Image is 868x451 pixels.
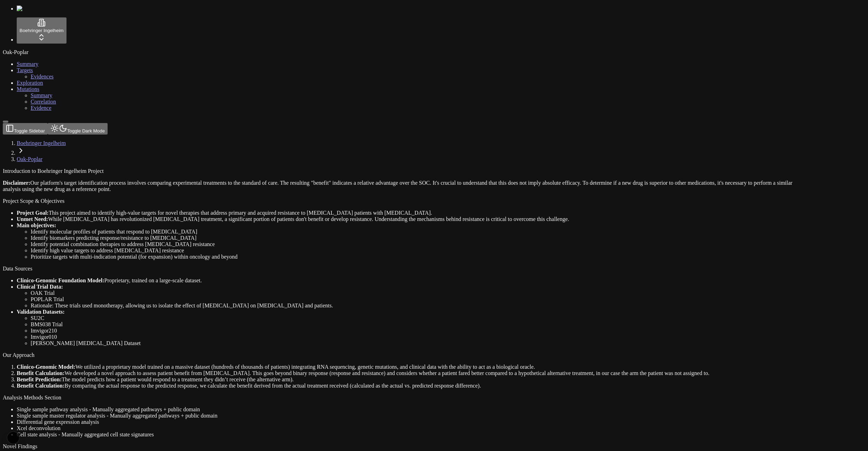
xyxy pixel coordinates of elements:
span: Toggle Sidebar [14,128,45,133]
div: Analysis Methods Section [3,395,798,401]
strong: Benefit Prediction: [17,376,62,382]
a: Oak-Poplar [17,156,42,162]
li: Prioritize targets with multi-indication potential (for expansion) within oncology and beyond [31,254,798,260]
a: Evidences [31,74,54,79]
strong: Disclaimer: [3,180,30,186]
strong: Clinical Trial Data: [17,284,63,290]
span: Boehringer Ingelheim [19,28,64,33]
a: Mutations [17,86,39,92]
strong: Main objectives: [17,222,56,228]
li: Rationale: These trials used monotherapy, allowing us to isolate the effect of [MEDICAL_DATA] on ... [31,303,798,309]
a: Summary [31,92,52,98]
li: BMS038 Trial [31,321,798,328]
li: Differential gene expression analysis [17,419,798,425]
div: Project Scope & Objectives [3,198,798,204]
li: Single sample master regulator analysis - Manually aggregated pathways + public domain [17,413,798,419]
li: Proprietary, trained on a large-scale dataset. [17,277,798,284]
strong: Clinico-Genomic Foundation Model: [17,277,104,283]
a: Exploration [17,80,43,86]
strong: Project Goal: [17,210,49,216]
li: We utilized a proprietary model trained on a massive dataset (hundreds of thousands of patients) ... [17,364,798,370]
li: Identify high value targets to address [MEDICAL_DATA] resistance [31,247,798,254]
div: Oak-Poplar [3,49,865,55]
button: Boehringer Ingelheim [17,17,67,44]
li: Identify potential combination therapies to address [MEDICAL_DATA] resistance [31,241,798,247]
strong: Validation Datasets: [17,309,65,315]
p: Our platform's target identification process involves comparing experimental treatments to the st... [3,180,798,192]
li: Cell state analysis - Manually aggregated cell state signatures [17,431,798,438]
a: Summary [17,61,38,67]
li: Imvigor210 [31,328,798,334]
li: OAK Trial [31,290,798,296]
a: Correlation [31,99,56,105]
a: Evidence [31,105,52,111]
strong: Benefit Calculation: [17,370,64,376]
div: Data Sources [3,266,798,272]
strong: Benefit Calculation: [17,383,64,389]
span: Toggle Dark Mode [67,128,105,133]
strong: Clinico-Genomic Model: [17,364,75,370]
li: Identify biomarkers predicting response/resistance to [MEDICAL_DATA] [31,235,798,241]
button: Toggle Sidebar [3,121,8,123]
a: Boehringer Ingelheim [17,140,66,146]
li: POPLAR Trial [31,296,798,303]
li: While [MEDICAL_DATA] has revolutionized [MEDICAL_DATA] treatment, a significant portion of patien... [17,216,798,222]
li: [PERSON_NAME] [MEDICAL_DATA] Dataset [31,340,798,346]
li: The model predicts how a patient would respond to a treatment they didn’t receive (the alternativ... [17,376,798,383]
li: This project aimed to identify high-value targets for novel therapies that address primary and ac... [17,210,798,216]
li: Identify molecular profiles of patients that respond to [MEDICAL_DATA] [31,229,798,235]
button: Toggle Sidebar [3,123,48,135]
div: Introduction to Boehringer Ingelheim Project [3,168,798,174]
button: Toggle Dark Mode [48,123,108,135]
div: Novel Findings [3,443,798,450]
li: Single sample pathway analysis - Manually aggregated pathways + public domain [17,406,798,413]
img: Numenos [17,6,44,12]
a: Targets [17,67,33,73]
li: By comparing the actual response to the predicted response, we calculate the benefit derived from... [17,383,798,389]
nav: breadcrumb [3,140,798,162]
li: Imvigor010 [31,334,798,340]
li: We developed a novel approach to assess patient benefit from [MEDICAL_DATA]. This goes beyond bin... [17,370,798,376]
strong: Unmet Need: [17,216,48,222]
div: Our Approach [3,352,798,358]
li: Xcel deconvolution [17,425,798,431]
li: SU2C [31,315,798,321]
